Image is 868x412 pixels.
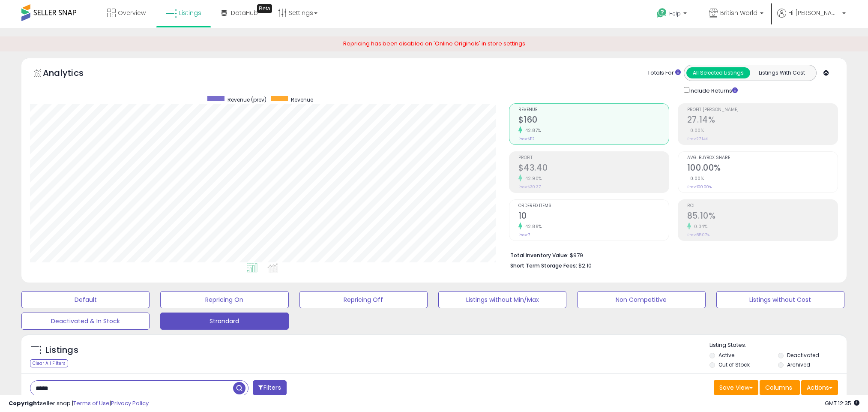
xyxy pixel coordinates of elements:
span: Revenue [518,108,669,112]
a: Help [650,1,695,28]
span: Help [669,10,681,17]
li: $979 [510,250,832,260]
button: Filters [253,380,286,395]
h2: 10 [518,211,669,223]
a: Privacy Policy [111,399,149,407]
span: Ordered Items [518,204,669,208]
h2: $43.40 [518,163,669,174]
small: 0.00% [687,175,704,182]
button: Non Competitive [577,291,705,308]
label: Out of Stock [718,361,750,368]
small: 0.04% [691,223,708,230]
button: All Selected Listings [686,67,750,78]
span: 2025-10-9 12:35 GMT [825,399,859,407]
div: Totals For [647,69,681,77]
button: Repricing Off [299,291,428,308]
label: Archived [787,361,810,368]
span: Listings [179,9,201,17]
span: DataHub [231,9,258,17]
a: Terms of Use [73,399,110,407]
button: Listings With Cost [750,67,814,78]
h2: 27.14% [687,115,838,126]
small: Prev: 27.14% [687,136,708,141]
small: Prev: $30.37 [518,184,541,189]
button: Listings without Cost [716,291,844,308]
small: Prev: 85.07% [687,232,709,238]
div: Tooltip anchor [257,4,272,13]
span: Revenue (prev) [227,96,266,103]
strong: Copyright [9,399,40,407]
b: Short Term Storage Fees: [510,262,577,269]
button: Strandard [160,313,288,330]
button: Default [21,291,150,308]
span: British World [720,9,757,17]
h2: 85.10% [687,211,838,223]
span: Columns [765,383,792,392]
div: Include Returns [677,85,748,95]
span: Profit [518,156,669,160]
a: Hi [PERSON_NAME] [777,9,846,28]
span: $2.10 [578,262,592,270]
small: Prev: 7 [518,232,530,238]
span: Repricing has been disabled on 'Online Originals' in store settings [343,39,525,48]
h5: Analytics [43,67,100,81]
small: 42.86% [522,223,542,230]
span: ROI [687,204,838,208]
h5: Listings [45,344,78,356]
h2: 100.00% [687,163,838,174]
button: Deactivated & In Stock [21,313,150,330]
span: Revenue [291,96,313,103]
div: Clear All Filters [30,359,68,367]
small: 0.00% [687,127,704,134]
small: Prev: 100.00% [687,184,712,189]
span: Avg. Buybox Share [687,156,838,160]
span: Hi [PERSON_NAME] [788,9,840,17]
small: 42.87% [522,127,541,134]
p: Listing States: [709,341,847,349]
label: Active [718,352,734,359]
small: 42.90% [522,175,542,182]
small: Prev: $112 [518,136,535,141]
button: Columns [760,380,800,395]
div: seller snap | | [9,400,149,408]
span: Profit [PERSON_NAME] [687,108,838,112]
button: Save View [714,380,758,395]
label: Deactivated [787,352,819,359]
span: Overview [118,9,146,17]
button: Listings without Min/Max [438,291,566,308]
h2: $160 [518,115,669,126]
b: Total Inventory Value: [510,252,569,259]
button: Repricing On [160,291,288,308]
button: Actions [801,380,838,395]
i: Get Help [656,8,667,18]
